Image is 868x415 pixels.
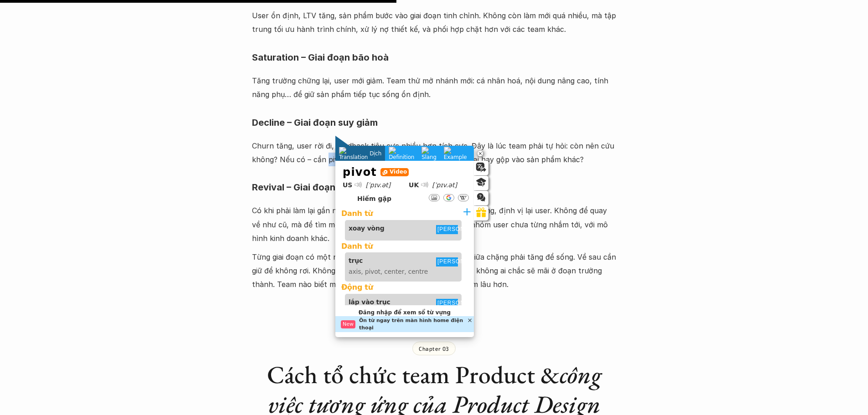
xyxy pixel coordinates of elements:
[252,9,616,36] p: User ổn định, LTV tăng, sản phẩm bước vào giai đoạn tinh chỉnh. Không còn làm mới quá nhiều, mà t...
[252,74,616,102] p: Tăng trưởng chững lại, user mới giảm. Team thử mở nhánh mới: cá nhân hoá, nội dung nâng cao, tính...
[252,250,616,292] p: Từng giai đoạn có một nhịp riêng. Lúc đầu cần chậm để hiểu. Giữa chặng phải tăng để sống. Về sau ...
[419,345,449,352] p: Chapter 03
[252,204,616,245] p: Có khi phải làm lại gần như từ đầu: đập bỏ feature cũ, thay đổi luồng, định vị lại user. Không để...
[252,111,616,134] h4: Decline – Giai đoạn suy giảm
[252,175,616,199] h4: Revival – Giai đoạn tái sinh
[252,46,616,69] h4: Saturation – Giai đoạn bão hoà
[252,139,616,167] p: Churn tăng, user rời đi, feedback tiêu cực nhiều hơn tích cực. Đây là lúc team phải tự hỏi: còn n...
